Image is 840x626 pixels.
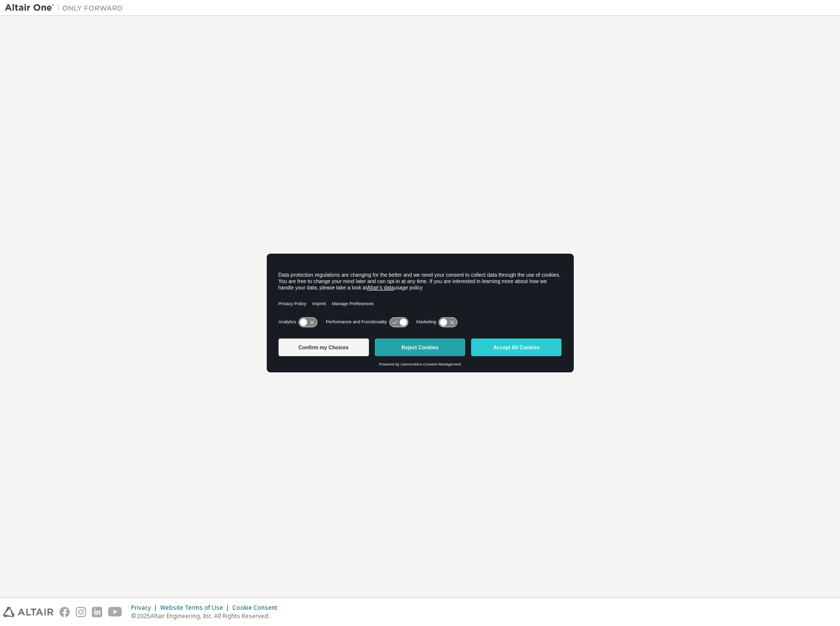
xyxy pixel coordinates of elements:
[232,604,283,612] div: Cookie Consent
[76,607,86,617] img: instagram.svg
[160,604,232,612] div: Website Terms of Use
[131,604,160,612] div: Privacy
[131,612,283,620] p: © 2025 Altair Engineering, Inc. All Rights Reserved.
[92,607,102,617] img: linkedin.svg
[5,3,128,13] img: Altair One
[108,607,122,617] img: youtube.svg
[59,607,70,617] img: facebook.svg
[3,607,54,617] img: altair_logo.svg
